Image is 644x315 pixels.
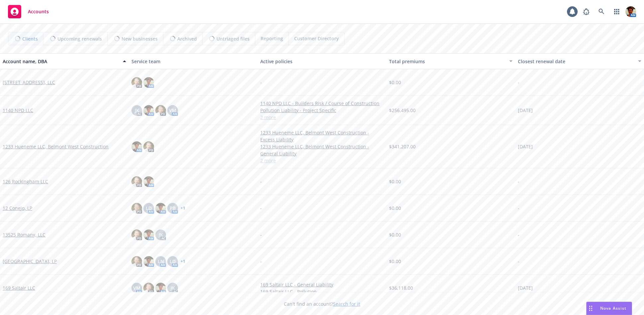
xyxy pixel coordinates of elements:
[181,206,185,210] a: + 1
[158,258,164,265] span: LN
[28,9,49,14] span: Accounts
[177,35,197,42] span: Archived
[260,205,262,212] span: -
[586,302,632,315] button: Nova Assist
[3,231,45,238] a: 13525 Romany, LLC
[57,35,102,42] span: Upcoming renewals
[260,58,384,65] div: Active policies
[260,143,384,157] a: 1233 Hueneme LLC, Belmont West Construction - General Liability
[159,231,163,238] span: JK
[22,35,38,42] span: Clients
[146,205,152,212] span: LD
[595,5,608,18] a: Search
[169,107,176,114] span: VM
[171,284,175,291] span: JK
[518,79,520,86] span: -
[216,35,250,42] span: Untriaged files
[518,178,520,185] span: -
[135,107,139,114] span: JK
[260,129,384,143] a: 1233 Hueneme LLC, Belmont West Construction - Excess Liability
[260,231,262,238] span: -
[518,107,533,114] span: [DATE]
[3,58,119,65] div: Account name, DBA
[133,284,140,291] span: VM
[143,77,154,88] img: photo
[143,256,154,267] img: photo
[389,258,401,265] span: $0.00
[389,231,401,238] span: $0.00
[260,157,384,164] a: 2 more
[260,288,384,295] a: 169 Saltair LLC - Pollution
[518,143,533,150] span: [DATE]
[143,105,154,116] img: photo
[131,176,142,187] img: photo
[610,5,623,18] a: Switch app
[261,35,283,42] span: Reporting
[333,301,360,307] a: Search for it
[518,258,520,265] span: -
[260,178,262,185] span: -
[155,203,166,214] img: photo
[518,205,520,212] span: -
[129,53,258,69] button: Service team
[143,141,154,152] img: photo
[294,35,339,42] span: Customer Directory
[3,205,32,212] a: 12 Conejo, LP
[170,205,176,212] span: PB
[143,283,154,293] img: photo
[121,35,158,42] span: New businesses
[143,176,154,187] img: photo
[389,107,416,114] span: $256,495.00
[131,256,142,267] img: photo
[260,258,262,265] span: -
[260,114,384,121] a: 2 more
[3,79,55,86] a: [STREET_ADDRESS], LLC
[170,258,176,265] span: LD
[600,305,626,311] span: Nova Assist
[3,178,48,185] a: 126 Rockingham LLC
[5,2,51,21] a: Accounts
[3,107,33,114] a: 1140 NPD LLC
[260,100,384,107] a: 1140 NPD LLC - Builders Risk / Course of Construction
[515,53,644,69] button: Closest renewal date
[518,284,533,291] span: [DATE]
[143,230,154,240] img: photo
[284,300,360,307] span: Can't find an account?
[389,143,416,150] span: $341,207.00
[518,231,520,238] span: -
[131,58,255,65] div: Service team
[155,105,166,116] img: photo
[131,230,142,240] img: photo
[181,259,185,263] a: + 1
[131,141,142,152] img: photo
[3,284,35,291] a: 169 Saltair LLC
[3,258,57,265] a: [GEOGRAPHIC_DATA], LP
[3,143,109,150] a: 1233 Hueneme LLC, Belmont West Construction
[131,203,142,214] img: photo
[518,58,634,65] div: Closest renewal date
[155,283,166,293] img: photo
[260,79,262,86] span: -
[386,53,515,69] button: Total premiums
[389,79,401,86] span: $0.00
[258,53,386,69] button: Active policies
[389,284,413,291] span: $36,118.00
[260,107,384,114] a: Pollution Liability - Project Specific
[625,6,636,17] img: photo
[389,205,401,212] span: $0.00
[260,281,384,288] a: 169 Saltair LLC - General Liability
[389,178,401,185] span: $0.00
[587,302,595,315] div: Drag to move
[131,77,142,88] img: photo
[580,5,593,18] a: Report a Bug
[389,58,505,65] div: Total premiums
